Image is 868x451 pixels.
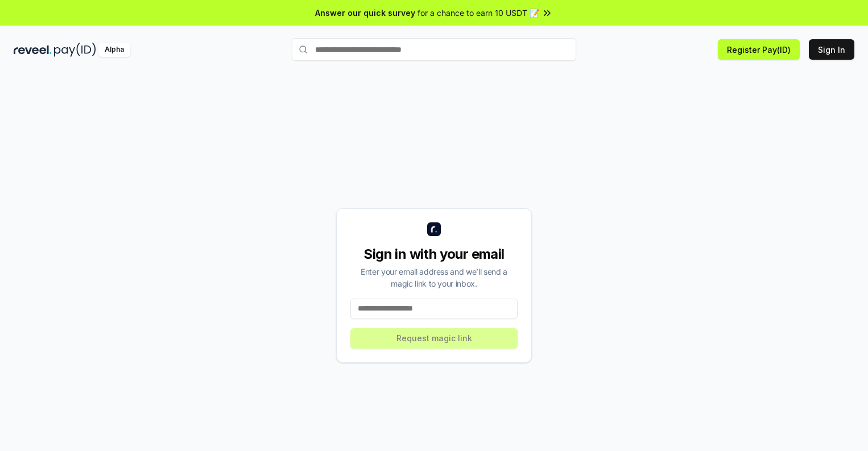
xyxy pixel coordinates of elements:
img: pay_id [54,43,96,57]
div: Alpha [98,43,130,57]
span: for a chance to earn 10 USDT 📝 [418,7,539,19]
div: Sign in with your email [350,245,518,263]
button: Register Pay(ID) [718,39,800,60]
img: logo_small [427,222,441,236]
div: Enter your email address and we’ll send a magic link to your inbox. [350,266,518,289]
span: Answer our quick survey [315,7,415,19]
img: reveel_dark [14,43,52,57]
button: Sign In [809,39,854,60]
